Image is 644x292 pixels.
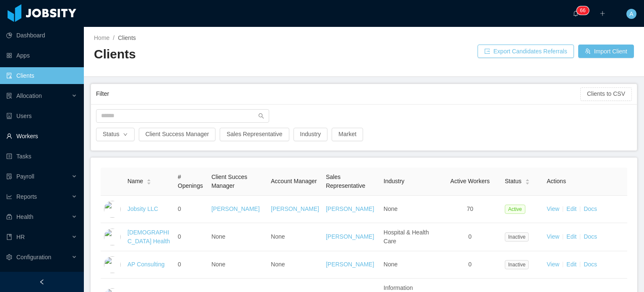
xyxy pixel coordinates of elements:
[584,205,597,212] a: Docs
[174,223,208,251] td: 0
[94,34,109,41] a: Home
[6,148,77,165] a: icon: profileTasks
[127,261,164,268] a: AP Consulting
[96,128,135,141] button: Statusicon: down
[525,178,530,184] div: Sort
[505,177,522,186] span: Status
[94,46,364,63] h2: Clients
[573,11,579,16] i: icon: bell
[566,233,576,240] a: Edit
[258,113,264,119] i: icon: search
[439,223,501,251] td: 0
[293,128,328,141] button: Industry
[271,205,319,212] a: [PERSON_NAME]
[547,178,566,184] span: Actions
[6,27,77,44] a: icon: pie-chartDashboard
[16,92,42,99] span: Allocation
[439,196,501,223] td: 70
[271,178,317,184] span: Account Manager
[127,177,143,186] span: Name
[384,178,405,184] span: Industry
[6,234,12,240] i: icon: book
[580,87,632,101] button: Clients to CSV
[96,86,580,102] div: Filter
[146,178,151,184] div: Sort
[147,181,151,184] i: icon: caret-down
[332,128,363,141] button: Market
[6,174,12,179] i: icon: file-protect
[384,205,397,212] span: None
[220,128,289,141] button: Sales Representative
[547,205,559,212] a: View
[584,233,597,240] a: Docs
[6,214,12,220] i: icon: medicine-box
[16,193,37,200] span: Reports
[580,6,583,15] p: 6
[6,108,77,124] a: icon: robotUsers
[505,232,529,242] span: Inactive
[6,254,12,260] i: icon: setting
[174,251,208,279] td: 0
[271,233,285,240] span: None
[174,196,208,223] td: 0
[6,67,77,84] a: icon: auditClients
[16,213,33,220] span: Health
[118,34,136,41] span: Clients
[6,128,77,145] a: icon: userWorkers
[326,205,374,212] a: [PERSON_NAME]
[271,261,285,268] span: None
[547,261,559,268] a: View
[211,261,225,268] span: None
[450,178,490,184] span: Active Workers
[478,45,574,58] button: icon: exportExport Candidates Referrals
[439,251,501,279] td: 0
[584,261,597,268] a: Docs
[139,128,216,141] button: Client Success Manager
[104,256,121,273] img: 6a95fc60-fa44-11e7-a61b-55864beb7c96_5a5d513336692-400w.png
[104,229,121,245] img: 6a8e90c0-fa44-11e7-aaa7-9da49113f530_5a5d50e77f870-400w.png
[6,93,12,99] i: icon: solution
[384,261,397,268] span: None
[127,229,170,245] a: [DEMOGRAPHIC_DATA] Health
[326,233,374,240] a: [PERSON_NAME]
[104,201,121,218] img: dc41d540-fa30-11e7-b498-73b80f01daf1_657caab8ac997-400w.png
[578,45,634,58] button: icon: usergroup-addImport Client
[326,261,374,268] a: [PERSON_NAME]
[525,181,530,184] i: icon: caret-down
[16,173,34,180] span: Payroll
[127,205,158,212] a: Jobsity LLC
[566,261,576,268] a: Edit
[16,254,51,260] span: Configuration
[384,229,429,245] span: Hospital & Health Care
[6,194,12,200] i: icon: line-chart
[147,178,151,181] i: icon: caret-up
[178,174,203,189] span: # Openings
[505,205,525,214] span: Active
[600,11,605,16] i: icon: plus
[576,6,589,15] sup: 66
[583,6,586,15] p: 6
[326,174,365,189] span: Sales Representative
[211,205,260,212] a: [PERSON_NAME]
[16,234,25,240] span: HR
[629,9,633,19] span: A
[547,233,559,240] a: View
[211,233,225,240] span: None
[566,205,576,212] a: Edit
[6,47,77,64] a: icon: appstoreApps
[505,260,529,269] span: Inactive
[113,34,114,41] span: /
[525,178,530,181] i: icon: caret-up
[211,174,247,189] span: Client Succes Manager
